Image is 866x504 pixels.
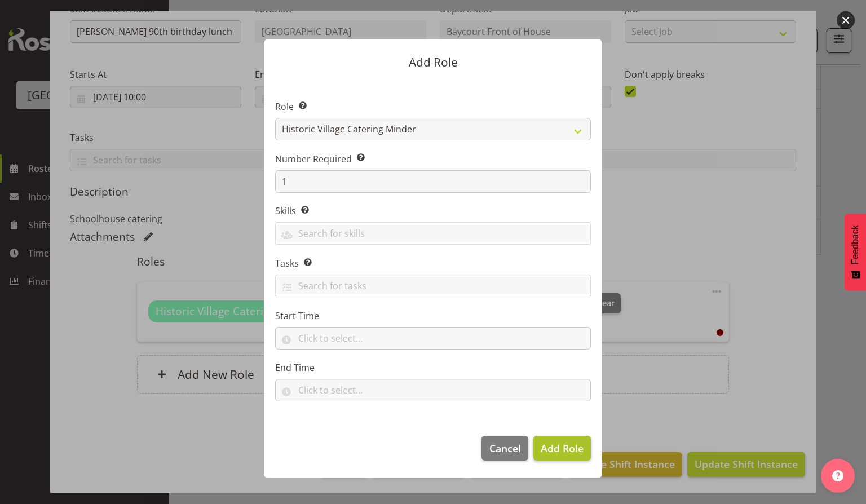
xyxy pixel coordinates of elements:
label: End Time [275,361,591,374]
p: Add Role [275,56,591,68]
button: Feedback - Show survey [845,214,866,290]
label: Role [275,100,591,113]
input: Search for skills [276,225,590,242]
button: Add Role [533,436,591,461]
img: help-xxl-2.png [832,470,843,481]
label: Start Time [275,309,591,322]
label: Number Required [275,152,591,166]
button: Cancel [481,436,528,461]
input: Click to select... [275,327,591,350]
input: Search for tasks [276,277,590,294]
span: Feedback [850,225,860,264]
input: Click to select... [275,379,591,401]
span: Add Role [541,441,584,455]
label: Tasks [275,257,591,270]
label: Skills [275,204,591,218]
span: Cancel [489,441,521,456]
